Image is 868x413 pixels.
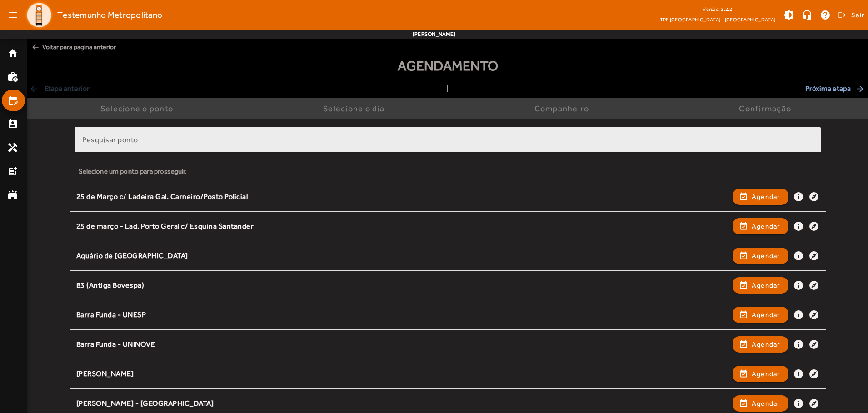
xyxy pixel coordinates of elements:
div: Aquário de [GEOGRAPHIC_DATA] [76,251,728,261]
a: Testemunho Metropolitano [22,1,162,29]
mat-icon: handyman [7,142,18,153]
div: Selecione um ponto para prosseguir. [79,166,817,176]
button: Agendar [733,248,788,264]
mat-icon: explore [808,339,819,350]
mat-icon: explore [808,309,819,320]
button: Agendar [733,218,788,234]
div: Selecione o dia [323,104,388,113]
button: Sair [837,8,864,22]
mat-icon: edit_calendar [7,95,18,106]
mat-icon: explore [808,191,819,202]
div: Companheiro [534,104,593,113]
button: Agendar [733,307,788,323]
div: 25 de março - Lad. Porto Geral c/ Esquina Santander [76,222,728,231]
img: Logo TPE [25,1,53,29]
div: Versão: 2.2.2 [660,4,775,15]
mat-icon: info [793,309,804,320]
button: Agendar [733,189,788,205]
mat-icon: info [793,191,804,202]
mat-icon: work_history [7,71,18,82]
mat-icon: home [7,48,18,59]
span: Voltar para pagina anterior [27,39,868,55]
div: 25 de Março c/ Ladeira Gal. Carneiro/Posto Policial [76,192,728,202]
span: Sair [851,8,864,22]
span: Testemunho Metropolitano [57,8,162,22]
mat-icon: explore [808,250,819,261]
mat-icon: post_add [7,166,18,177]
mat-label: Pesquisar ponto [82,135,138,144]
span: Agendamento [398,55,498,76]
button: Agendar [733,336,788,353]
mat-icon: info [793,280,804,291]
mat-icon: arrow_back [31,43,40,52]
div: Confirmação [739,104,795,113]
button: Agendar [733,366,788,382]
div: [PERSON_NAME] - [GEOGRAPHIC_DATA] [76,399,728,408]
mat-icon: explore [808,398,819,409]
mat-icon: info [793,339,804,350]
mat-icon: arrow_forward [855,84,866,93]
span: Agendar [752,191,780,202]
span: Agendar [752,339,780,350]
span: Agendar [752,398,780,409]
div: Barra Funda - UNINOVE [76,340,728,349]
div: Barra Funda - UNESP [76,310,728,320]
mat-icon: info [793,398,804,409]
span: Agendar [752,309,780,320]
span: Agendar [752,221,780,232]
span: Agendar [752,280,780,291]
mat-icon: stadium [7,189,18,200]
mat-icon: explore [808,280,819,291]
div: Selecione o ponto [100,104,177,113]
span: Agendar [752,368,780,379]
div: B3 (Antiga Bovespa) [76,281,728,290]
span: | [447,83,449,94]
button: Agendar [733,277,788,294]
button: Agendar [733,395,788,412]
mat-icon: info [793,250,804,261]
mat-icon: info [793,368,804,379]
mat-icon: info [793,221,804,232]
span: Próxima etapa [805,83,866,94]
mat-icon: menu [4,6,22,24]
div: [PERSON_NAME] [76,369,728,379]
span: TPE [GEOGRAPHIC_DATA] - [GEOGRAPHIC_DATA] [660,15,775,24]
mat-icon: explore [808,221,819,232]
mat-icon: explore [808,368,819,379]
mat-icon: perm_contact_calendar [7,119,18,129]
span: Agendar [752,250,780,261]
